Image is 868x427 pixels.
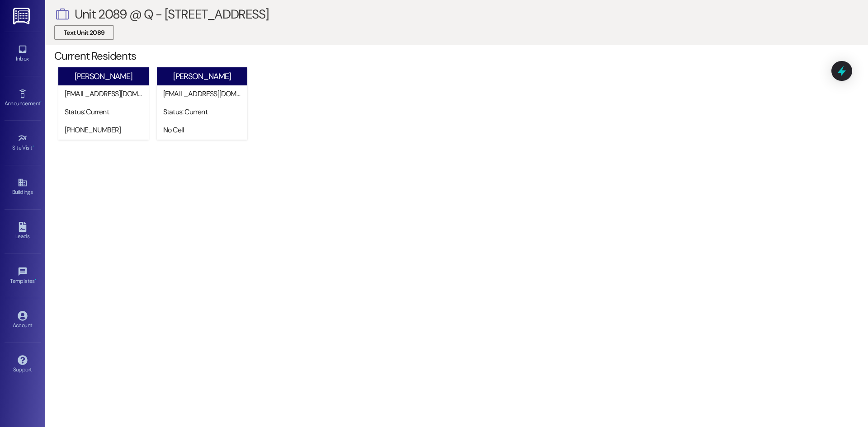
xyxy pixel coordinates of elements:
[75,72,132,81] div: [PERSON_NAME]
[5,308,41,333] a: Account
[5,175,41,199] a: Buildings
[5,352,41,377] a: Support
[5,42,41,66] a: Inbox
[13,8,32,24] img: ResiDesk Logo
[173,72,231,81] div: [PERSON_NAME]
[65,125,146,135] div: [PHONE_NUMBER]
[5,219,41,244] a: Leads
[54,5,70,23] i: 
[64,28,104,38] span: Text Unit 2089
[5,264,41,288] a: Templates •
[65,107,146,117] div: Status: Current
[35,277,36,283] span: •
[40,99,42,105] span: •
[54,51,868,61] div: Current Residents
[75,9,269,19] div: Unit 2089 @ Q - [STREET_ADDRESS]
[163,125,245,135] div: No Cell
[163,107,245,117] div: Status: Current
[5,131,41,155] a: Site Visit •
[54,25,114,40] button: Text Unit 2089
[163,89,245,99] div: [EMAIL_ADDRESS][DOMAIN_NAME]
[33,143,34,150] span: •
[65,89,146,99] div: [EMAIL_ADDRESS][DOMAIN_NAME]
